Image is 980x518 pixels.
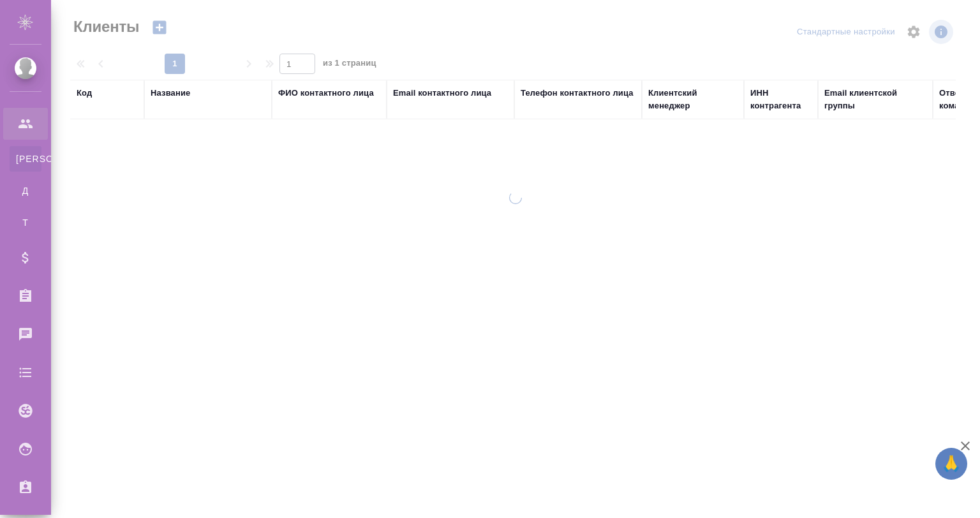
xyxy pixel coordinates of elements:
[77,87,92,100] div: Код
[824,87,926,112] div: Email клиентской группы
[151,87,190,100] div: Название
[278,87,374,100] div: ФИО контактного лица
[10,146,41,172] a: [PERSON_NAME]
[16,152,35,165] span: [PERSON_NAME]
[750,87,812,112] div: ИНН контрагента
[10,210,41,235] a: Т
[393,87,491,100] div: Email контактного лица
[16,184,35,197] span: Д
[935,448,967,480] button: 🙏
[648,87,738,112] div: Клиентский менеджер
[521,87,634,100] div: Телефон контактного лица
[10,178,41,204] a: Д
[16,216,35,229] span: Т
[940,450,962,477] span: 🙏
